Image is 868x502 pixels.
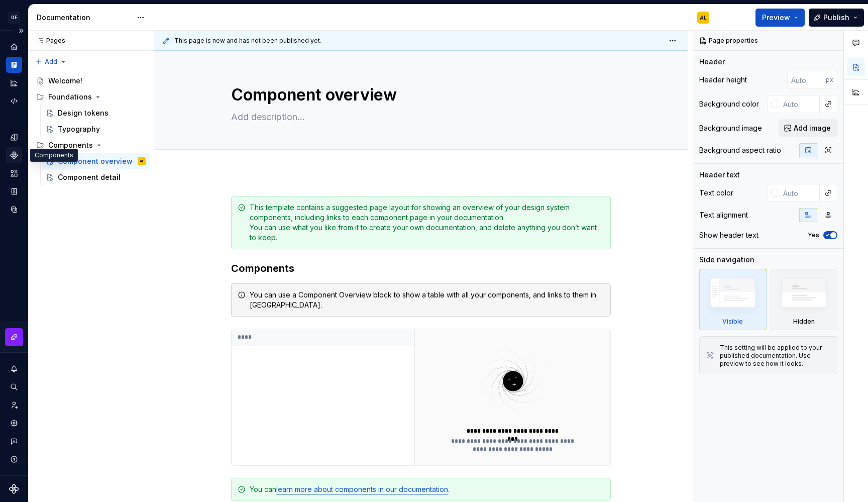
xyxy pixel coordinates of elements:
[699,57,725,67] div: Header
[8,12,20,24] div: OF
[6,75,22,91] a: Analytics
[42,105,150,121] a: Design tokens
[32,73,150,185] div: Page tree
[32,73,150,89] a: Welcome!
[48,140,93,150] div: Components
[250,203,604,243] div: This template contains a suggested page layout for showing an overview of your design system comp...
[699,269,767,330] div: Visible
[779,184,820,202] input: Auto
[6,129,22,145] a: Design tokens
[779,119,837,137] button: Add image
[250,484,604,494] div: You can .
[699,145,781,155] div: Background aspect ratio
[762,13,790,23] span: Preview
[14,24,28,38] button: Expand sidebar
[755,9,805,27] button: Preview
[58,108,108,118] div: Design tokens
[6,433,22,449] button: Contact support
[6,361,22,377] button: Notifications
[771,269,838,330] div: Hidden
[699,255,754,265] div: Side navigation
[6,147,22,163] a: Components
[37,13,132,23] div: Documentation
[699,170,740,180] div: Header text
[809,9,864,27] button: Publish
[6,379,22,395] button: Search ⌘K
[6,93,22,109] a: Code automation
[779,95,820,113] input: Auto
[699,230,758,240] div: Show header text
[722,318,743,326] div: Visible
[174,37,321,45] span: This page is new and has not been published yet.
[700,14,707,22] div: AL
[787,71,826,89] input: Auto
[699,210,748,220] div: Text alignment
[32,55,70,69] button: Add
[793,318,815,326] div: Hidden
[6,165,22,181] a: Assets
[2,7,26,28] button: OF
[48,76,82,86] div: Welcome!
[45,58,57,66] span: Add
[720,344,831,368] div: This setting will be applied to your published documentation. Use preview to see how it looks.
[794,123,831,133] span: Add image
[42,153,150,169] a: Component overviewAL
[231,261,611,275] h3: Components
[808,231,819,239] label: Yes
[30,149,78,162] div: Components
[9,484,19,494] svg: Supernova Logo
[58,156,133,166] div: Component overview
[6,202,22,218] a: Data sources
[229,83,609,107] textarea: Component overview
[6,397,22,413] a: Invite team
[6,415,22,431] a: Settings
[6,39,22,55] a: Home
[699,188,733,198] div: Text color
[42,121,150,137] a: Typography
[140,156,144,166] div: AL
[32,137,150,153] div: Components
[6,57,22,73] a: Documentation
[699,75,747,85] div: Header height
[276,485,448,493] a: learn more about components in our documentation
[6,183,22,199] a: Storybook stories
[32,37,65,45] div: Pages
[58,172,121,182] div: Component detail
[823,13,849,23] span: Publish
[32,89,150,105] div: Foundations
[58,124,100,134] div: Typography
[42,169,150,185] a: Component detail
[250,290,604,310] div: You can use a Component Overview block to show a table with all your components, and links to the...
[699,123,762,133] div: Background image
[699,99,759,109] div: Background color
[48,92,92,102] div: Foundations
[826,76,833,84] p: px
